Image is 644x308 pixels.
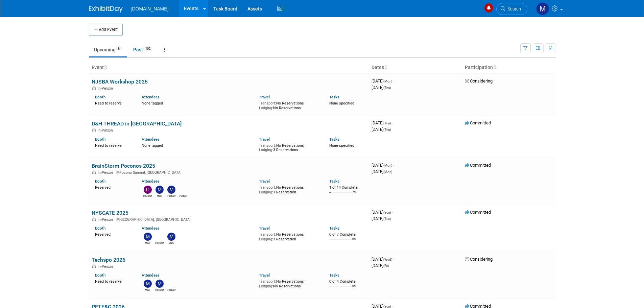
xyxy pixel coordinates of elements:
span: - [393,78,394,84]
div: Reserved [95,231,132,237]
span: In-Person [98,128,115,133]
span: - [392,120,393,125]
img: Stephen Bart [167,280,175,288]
div: 1 of 14 Complete [329,185,366,190]
div: Mark Menzella [155,194,164,198]
td: 7% [352,190,356,199]
span: [DATE] [372,210,393,215]
img: In-Person Event [92,170,96,174]
div: No Reservations 1 Reservation [259,184,319,194]
span: (Thu) [383,128,391,132]
span: (Fri) [383,264,389,268]
div: Reserved [95,184,132,190]
a: BrainStorm Poconos 2025 [92,163,155,169]
span: Considering [465,257,493,262]
a: Booth [95,95,105,99]
div: Mark Menzella [143,241,152,245]
img: In-Person Event [92,128,96,132]
a: Techspo 2026 [92,257,125,263]
span: In-Person [98,86,115,91]
span: 8 [116,46,122,51]
a: D&H THREAD in [GEOGRAPHIC_DATA] [92,120,182,127]
div: No Reservations No Reservations [259,278,319,288]
span: Considering [465,78,493,84]
span: Lodging: [259,148,273,152]
span: None specified [329,101,354,105]
a: NYSCATE 2025 [92,210,128,216]
span: [DATE] [372,216,391,221]
div: Matthew Levin [155,288,164,292]
img: In-Person Event [92,217,96,221]
img: Matthew Levin [167,186,175,194]
img: In-Person Event [92,86,96,90]
div: Stephen Bart [167,288,175,292]
img: Mark Triftshauser [167,233,175,241]
span: (Sun) [383,211,391,214]
span: - [392,210,393,215]
td: 0% [352,284,356,293]
img: Matthew Levin [156,280,164,288]
a: Travel [259,226,270,231]
span: Transport: [259,232,276,237]
th: Event [89,62,369,73]
div: Pocono Summit, [GEOGRAPHIC_DATA] [92,169,366,175]
a: Tasks [329,273,339,278]
span: [DATE] [372,263,389,268]
a: Travel [259,95,270,99]
div: Need to reserve [95,142,132,148]
a: Search [496,3,527,15]
span: Committed [465,120,491,125]
span: (Thu) [383,86,391,90]
a: Tasks [329,179,339,184]
img: ExhibitDay [89,6,123,13]
th: Participation [462,62,555,73]
span: - [393,257,394,262]
a: Sort by Event Name [104,65,107,70]
th: Dates [369,62,462,73]
span: (Mon) [383,164,392,167]
span: Transport: [259,279,276,284]
span: In-Person [98,264,115,269]
span: None specified [329,143,354,148]
a: Attendees [142,95,160,99]
div: Stephen Bart [155,241,164,245]
span: [DATE] [372,127,391,132]
a: Sort by Participation Type [493,65,496,70]
a: Booth [95,273,105,278]
span: - [393,163,394,168]
span: In-Person [98,217,115,222]
span: [DATE] [372,169,392,174]
img: Damien Dimino [144,186,152,194]
div: No Reservations 1 Reservation [259,231,319,241]
span: In-Person [98,170,115,175]
div: Matthew Levin [167,194,175,198]
div: Need to reserve [95,100,132,106]
div: Damien Dimino [143,194,152,198]
div: Mark Menzella [143,288,152,292]
span: Committed [465,163,491,168]
div: 0 of 4 Complete [329,279,366,284]
a: Tasks [329,226,339,231]
span: Search [505,6,521,11]
a: Sort by Start Date [384,65,387,70]
a: Past102 [128,43,158,56]
span: [DATE] [372,78,394,84]
button: Add Event [89,24,123,36]
a: Tasks [329,137,339,142]
span: [DATE] [372,120,393,125]
span: Lodging: [259,237,273,241]
div: Need to reserve [95,278,132,284]
a: Booth [95,226,105,231]
a: Tasks [329,95,339,99]
img: Stephen Bart [156,233,164,241]
span: (Mon) [383,170,392,174]
span: Transport: [259,185,276,190]
span: Lodging: [259,106,273,110]
img: Mark Menzella [156,186,164,194]
span: [DATE] [372,257,394,262]
img: Stephen Bart [179,186,187,194]
a: Upcoming8 [89,43,127,56]
div: [GEOGRAPHIC_DATA], [GEOGRAPHIC_DATA] [92,216,366,222]
div: 0 of 7 Complete [329,232,366,237]
a: Booth [95,137,105,142]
